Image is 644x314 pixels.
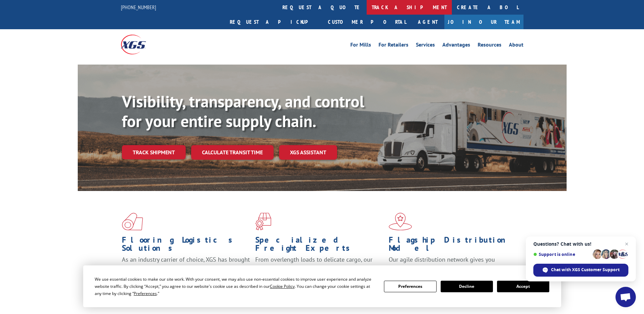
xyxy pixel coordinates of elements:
a: Advantages [442,42,470,50]
h1: Flooring Logistics Solutions [122,236,250,256]
h1: Flagship Distribution Model [389,236,517,256]
a: For Retailers [379,42,408,50]
button: Decline [441,281,493,292]
h1: Specialized Freight Experts [255,236,384,256]
span: Our agile distribution network gives you nationwide inventory management on demand. [389,256,514,272]
span: Chat with XGS Customer Support [551,267,620,273]
span: Cookie Policy [270,283,295,289]
a: For Mills [350,42,371,50]
a: Services [416,42,435,50]
b: Visibility, transparency, and control for your entire supply chain. [122,91,364,132]
button: Preferences [384,281,436,292]
a: Join Our Team [444,15,523,29]
div: Cookie Consent Prompt [83,265,561,307]
a: XGS ASSISTANT [279,145,337,160]
a: Agent [411,15,444,29]
button: Accept [497,281,549,292]
div: Chat with XGS Customer Support [533,264,628,277]
span: Support is online [533,252,590,257]
p: From overlength loads to delicate cargo, our experienced staff knows the best way to move your fr... [255,256,384,286]
span: Questions? Chat with us! [533,241,628,247]
a: Request a pickup [225,15,323,29]
span: Preferences [134,291,157,296]
a: Resources [478,42,501,50]
span: As an industry carrier of choice, XGS has brought innovation and dedication to flooring logistics... [122,256,250,280]
img: xgs-icon-flagship-distribution-model-red [389,213,412,230]
div: Open chat [615,287,636,307]
a: Track shipment [122,145,186,159]
a: Customer Portal [323,15,411,29]
a: Calculate transit time [191,145,274,160]
div: We use essential cookies to make our site work. With your consent, we may also use non-essential ... [95,276,376,297]
a: About [509,42,523,50]
span: Close chat [623,240,631,248]
img: xgs-icon-total-supply-chain-intelligence-red [122,213,143,230]
img: xgs-icon-focused-on-flooring-red [255,213,271,230]
a: [PHONE_NUMBER] [121,4,156,11]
